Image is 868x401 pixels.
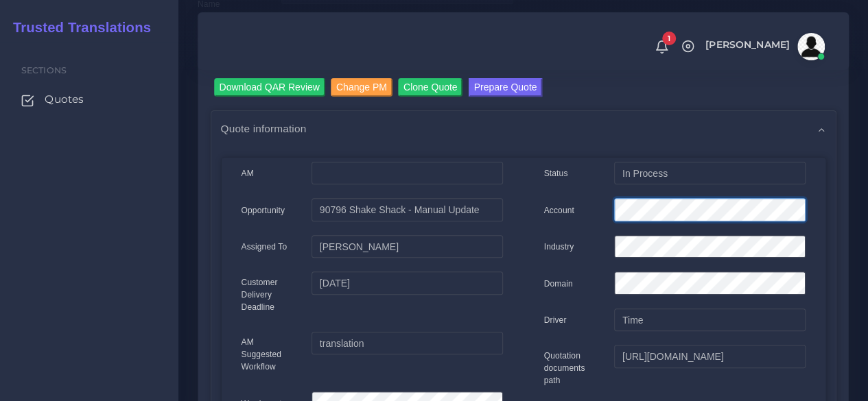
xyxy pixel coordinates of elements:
span: Sections [21,65,67,75]
span: [PERSON_NAME] [705,40,790,49]
a: [PERSON_NAME]avatar [699,33,830,60]
img: avatar [797,33,825,60]
label: Customer Delivery Deadline [242,276,292,313]
label: AM [242,167,254,180]
input: Clone Quote [398,78,463,97]
label: Quotation documents path [544,350,594,387]
span: Quote information [221,121,307,136]
label: Account [544,204,574,217]
span: 1 [662,32,676,45]
label: Driver [544,314,567,326]
label: Opportunity [242,204,285,217]
a: Prepare Quote [469,78,543,100]
input: Download QAR Review [214,78,325,97]
button: Prepare Quote [469,78,543,97]
input: Change PM [331,78,392,97]
div: Quote information [211,111,836,146]
label: AM Suggested Workflow [242,336,292,373]
label: Domain [544,278,573,290]
h2: Trusted Translations [3,19,151,36]
label: Industry [544,241,574,253]
span: Quotes [45,92,84,107]
a: Quotes [10,85,168,114]
a: Trusted Translations [3,16,151,39]
label: Status [544,167,568,180]
label: Assigned To [242,241,288,253]
a: 1 [650,39,674,54]
input: pm [312,235,502,258]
